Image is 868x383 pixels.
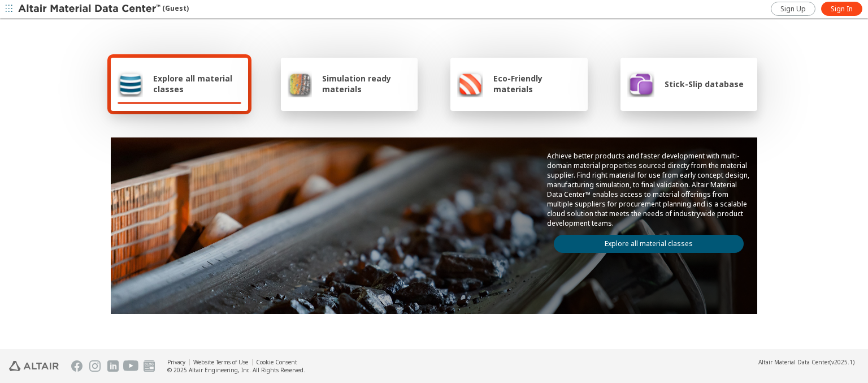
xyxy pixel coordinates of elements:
img: Eco-Friendly materials [457,70,483,97]
div: © 2025 Altair Engineering, Inc. All Rights Reserved. [167,366,305,374]
span: Simulation ready materials [322,73,411,94]
div: (v2025.1) [758,358,854,366]
img: Altair Engineering [9,361,59,371]
img: Simulation ready materials [288,70,312,97]
span: Explore all material classes [153,73,241,94]
span: Sign In [831,5,853,14]
img: Stick-Slip database [627,70,654,97]
a: Cookie Consent [256,358,297,366]
span: Sign Up [780,5,806,14]
a: Explore all material classes [554,235,744,253]
a: Sign In [821,2,862,16]
img: Altair Material Data Center [18,3,162,15]
img: Explore all material classes [118,70,143,97]
a: Sign Up [771,2,815,16]
span: Stick-Slip database [665,79,744,89]
div: (Guest) [18,3,189,15]
p: Achieve better products and faster development with multi-domain material properties sourced dire... [547,151,750,228]
span: Altair Material Data Center [758,358,830,366]
a: Website Terms of Use [193,358,248,366]
a: Privacy [167,358,185,366]
span: Eco-Friendly materials [493,73,580,94]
